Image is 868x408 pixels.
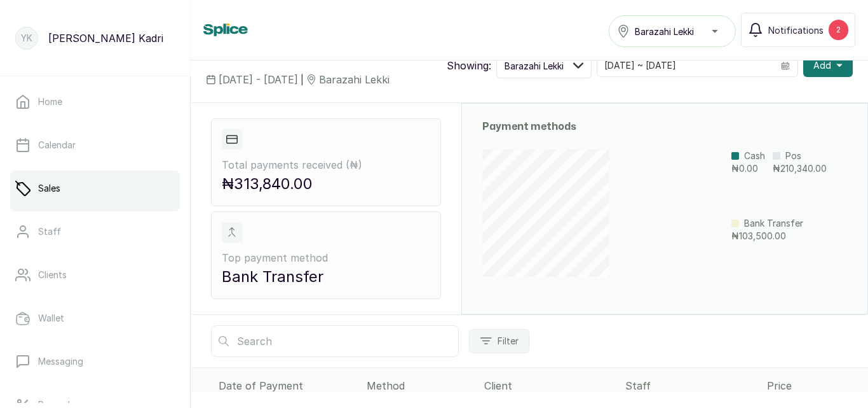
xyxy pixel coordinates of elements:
p: Calendar [38,139,76,151]
div: 2 [829,20,848,40]
span: Add [813,59,831,72]
div: Date of Payment [219,378,356,393]
span: Notifications [768,24,824,37]
p: Home [38,95,62,108]
h2: Payment methods [482,119,847,134]
p: Top payment method [222,250,430,265]
p: Bank Transfer [222,265,430,288]
div: Method [367,378,474,393]
p: Total payments received ( ₦ ) [222,157,430,172]
a: Staff [10,214,180,250]
p: Sales [38,182,60,195]
p: ₦210,340.00 [773,162,827,175]
p: Showing: [447,58,491,73]
p: Pos [785,150,801,162]
a: Wallet [10,300,180,336]
span: | [301,73,304,87]
a: Sales [10,171,180,206]
div: Client [484,378,616,393]
button: Barazahi Lekki [609,15,736,47]
span: Barazahi Lekki [635,25,694,38]
button: Filter [469,329,529,353]
a: Home [10,84,180,120]
p: Wallet [38,312,64,325]
button: Notifications2 [741,13,855,47]
p: ₦313,840.00 [222,172,430,195]
p: Cash [744,150,765,162]
a: Calendar [10,127,180,163]
a: Clients [10,257,180,293]
p: ₦0.00 [731,162,765,175]
span: Barazahi Lekki [505,59,564,73]
p: [PERSON_NAME] Kadri [48,31,163,46]
p: YK [21,32,32,45]
span: Filter [498,335,519,348]
button: Add [803,54,853,77]
div: Staff [625,378,757,393]
p: Messaging [38,355,83,368]
p: ₦103,500.00 [731,230,803,243]
span: Barazahi Lekki [319,72,390,87]
p: Staff [38,225,61,238]
p: Bank Transfer [744,217,803,230]
p: Clients [38,269,67,281]
button: Barazahi Lekki [496,53,592,78]
a: Messaging [10,344,180,379]
svg: calendar [781,61,790,70]
input: Search [211,325,459,357]
div: Price [767,378,863,393]
span: [DATE] - [DATE] [219,72,298,87]
input: Select date [597,55,773,76]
